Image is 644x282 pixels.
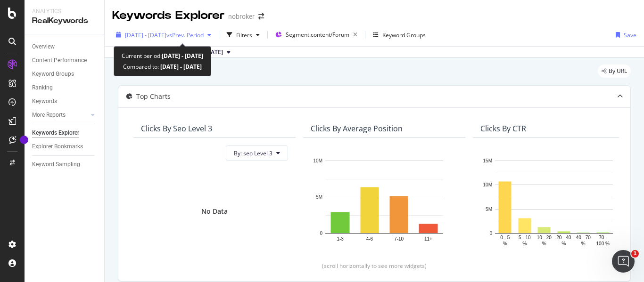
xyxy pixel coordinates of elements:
span: 1 [631,250,639,258]
a: Keywords Explorer [32,128,98,138]
text: % [503,241,507,246]
text: 0 - 5 [500,235,510,240]
div: (scroll horizontally to see more widgets) [130,262,619,270]
div: legacy label [598,64,631,78]
text: 0 [320,231,322,236]
div: RealKeywords [32,16,97,26]
div: Keywords [32,97,57,106]
div: Current period: [122,50,203,61]
div: Filters [236,31,252,39]
text: % [522,241,527,246]
a: More Reports [32,110,88,120]
span: By URL [609,68,627,74]
span: Segment: content/Forum [286,31,349,39]
text: % [581,241,586,246]
text: 4-6 [366,236,373,242]
div: More Reports [32,110,66,120]
a: Keywords [32,97,98,106]
text: 40 - 70 [576,235,591,240]
div: Top Charts [136,92,171,101]
div: Keyword Groups [382,31,426,39]
iframe: Intercom live chat [612,250,635,273]
text: 7-10 [394,236,404,242]
div: Clicks By CTR [480,124,526,133]
div: Keywords Explorer [32,128,79,138]
div: Explorer Bookmarks [32,142,83,152]
text: 10M [483,183,492,188]
span: [DATE] - [DATE] [125,31,166,39]
div: Overview [32,42,55,52]
text: 70 - [599,235,607,240]
b: [DATE] - [DATE] [162,52,203,60]
button: Filters [223,27,264,42]
div: nobroker [228,12,255,21]
text: % [542,241,546,246]
text: 10M [314,158,322,163]
text: % [561,241,566,246]
span: By: seo Level 3 [234,149,272,157]
button: Save [612,27,636,42]
div: Clicks By Average Position [311,124,403,133]
div: Save [624,31,636,39]
div: Keyword Sampling [32,160,80,169]
a: Keyword Sampling [32,160,98,169]
a: Keyword Groups [32,69,98,79]
text: 20 - 40 [556,235,571,240]
text: 5 - 10 [519,235,531,240]
text: 5M [316,194,322,200]
div: Clicks By seo Level 3 [141,124,212,133]
a: Ranking [32,83,98,93]
div: Keywords Explorer [112,8,224,24]
div: No Data [201,207,228,216]
text: 11+ [424,236,432,242]
text: 1-3 [337,236,344,242]
div: Tooltip anchor [20,136,28,144]
span: vs Prev. Period [166,31,204,39]
div: Content Performance [32,56,87,65]
button: Segment:content/Forum [272,27,361,42]
button: [DATE] [201,47,234,58]
text: 10 - 20 [537,235,552,240]
span: 2025 Jul. 7th [205,48,223,56]
text: 15M [483,158,492,163]
button: Keyword Groups [369,27,429,42]
text: 0 [489,231,492,236]
div: arrow-right-arrow-left [258,13,264,20]
div: Compared to: [123,61,202,72]
svg: A chart. [480,156,627,247]
div: Ranking [32,83,53,93]
a: Overview [32,42,98,52]
button: By: seo Level 3 [226,145,288,161]
div: Keyword Groups [32,69,74,79]
a: Explorer Bookmarks [32,142,98,152]
div: Analytics [32,8,97,16]
b: [DATE] - [DATE] [159,63,202,71]
a: Content Performance [32,56,98,65]
text: 100 % [596,241,610,246]
svg: A chart. [311,156,458,247]
text: 5M [486,207,492,212]
button: [DATE] - [DATE]vsPrev. Period [112,27,215,42]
